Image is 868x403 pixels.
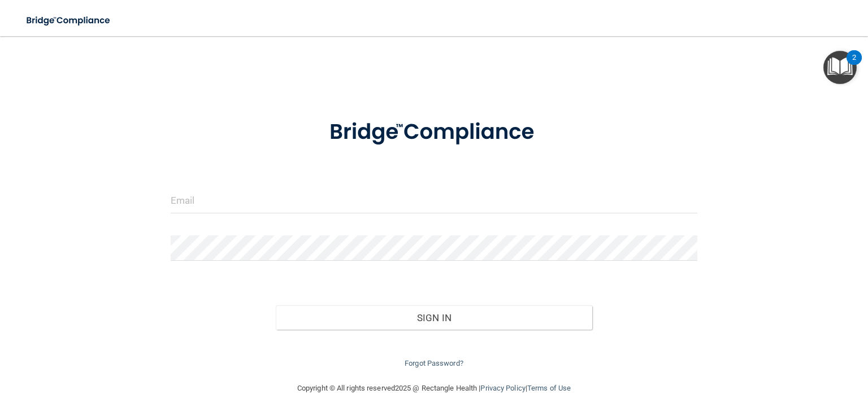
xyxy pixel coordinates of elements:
[307,104,562,161] img: bridge_compliance_login_screen.278c3ca4.svg
[673,338,854,383] iframe: Drift Widget Chat Controller
[405,359,463,367] a: Forgot Password?
[276,305,592,330] button: Sign In
[852,58,856,72] div: 2
[480,384,525,392] a: Privacy Policy
[823,51,857,84] button: Open Resource Center, 2 new notifications
[171,188,697,213] input: Email
[527,384,571,392] a: Terms of Use
[17,9,121,32] img: bridge_compliance_login_screen.278c3ca4.svg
